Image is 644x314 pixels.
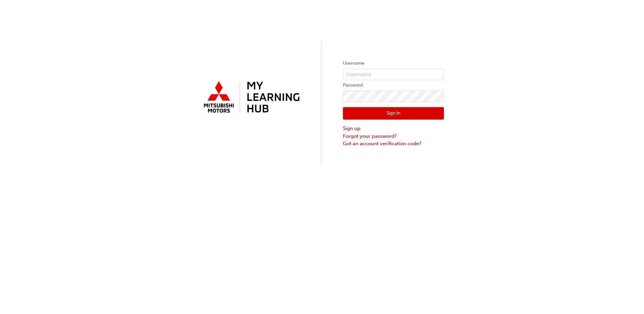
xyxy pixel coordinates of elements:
img: mmal [200,78,301,117]
a: Got an account verification code? [343,140,444,148]
a: Sign up [343,125,444,132]
button: Sign In [343,107,444,120]
label: Password [343,81,444,89]
input: Username [343,69,444,80]
label: Username [343,59,444,67]
a: Forgot your password? [343,132,444,140]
